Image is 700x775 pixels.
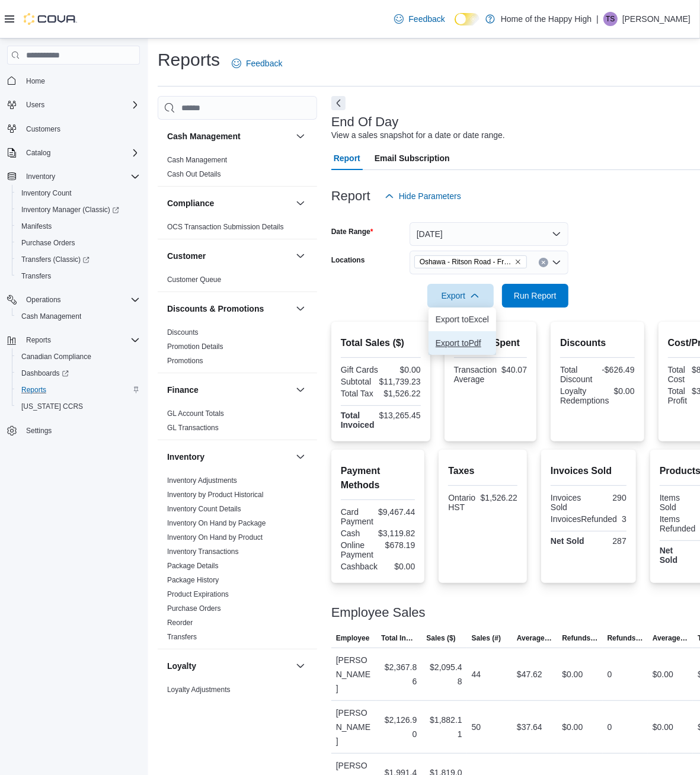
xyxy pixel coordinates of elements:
span: Home [26,76,45,86]
a: Inventory Count [17,186,76,200]
span: Sales ($) [426,633,455,643]
input: Dark Mode [455,13,480,25]
span: Dashboards [17,366,140,380]
span: Operations [26,295,61,305]
span: Reports [17,383,140,397]
span: Oshawa - Ritson Road - Friendly Stranger [420,256,512,268]
label: Date Range [331,227,373,236]
div: Total Tax [341,389,378,398]
a: Inventory Manager (Classic) [17,203,124,217]
div: $2,367.86 [381,660,417,688]
div: Card Payment [341,507,373,526]
button: Discounts & Promotions [293,302,308,316]
div: $13,265.45 [379,411,421,420]
div: $11,739.23 [379,377,421,386]
a: Inventory by Product Historical [167,491,264,499]
button: Run Report [502,284,568,308]
span: Dashboards [21,369,69,378]
span: Package Details [167,561,219,571]
span: Loyalty Adjustments [167,685,231,694]
div: Loyalty [158,683,317,716]
a: Settings [21,424,56,438]
button: Customer [293,249,308,263]
div: 287 [591,536,627,546]
button: Open list of options [552,258,561,267]
a: Package History [167,576,219,584]
a: Inventory Manager (Classic) [12,201,145,218]
h2: Total Sales ($) [341,336,421,350]
label: Locations [331,255,365,265]
button: Compliance [167,197,291,209]
div: 50 [472,720,481,734]
span: Canadian Compliance [21,352,91,361]
div: Total Cost [668,365,688,384]
button: Remove Oshawa - Ritson Road - Friendly Stranger from selection in this group [514,258,522,265]
span: Catalog [21,146,140,160]
a: Canadian Compliance [17,350,96,364]
div: Cash [341,529,373,538]
span: Operations [21,293,140,307]
span: Cash Management [167,155,227,165]
button: Manifests [12,218,145,235]
div: Customer [158,273,317,292]
button: Transfers [12,268,145,284]
a: [US_STATE] CCRS [17,399,88,414]
button: Users [2,97,145,113]
span: Refunds ($) [562,633,597,643]
span: Users [26,100,44,110]
button: [US_STATE] CCRS [12,398,145,415]
span: Transfers [167,632,197,642]
span: Inventory by Product Historical [167,490,264,499]
p: Home of the Happy High [501,12,592,26]
span: Employee [336,633,370,643]
a: Reorder [167,619,193,627]
button: Purchase Orders [12,235,145,251]
button: Users [21,98,49,112]
button: Finance [293,383,308,397]
button: Reports [2,332,145,348]
span: Export to Pdf [436,338,489,348]
h3: Customer [167,250,206,262]
button: Clear input [539,258,548,267]
div: $47.62 [517,667,542,681]
a: Loyalty Redemption Values [167,700,253,708]
span: Report [334,146,360,170]
span: Cash Management [17,309,140,324]
span: Cash Out Details [167,169,221,179]
span: Inventory Count [21,188,72,198]
div: Online Payment [341,540,376,559]
span: Email Subscription [375,146,450,170]
h2: Taxes [448,464,517,478]
span: Manifests [17,219,140,233]
div: Discounts & Promotions [158,325,317,373]
h3: Cash Management [167,130,241,142]
button: Discounts & Promotions [167,303,291,315]
button: Compliance [293,196,308,210]
a: Transfers (Classic) [12,251,145,268]
span: Inventory On Hand by Package [167,518,266,528]
div: -$626.49 [600,365,635,374]
span: Settings [21,423,140,438]
button: Customer [167,250,291,262]
span: Oshawa - Ritson Road - Friendly Stranger [414,255,527,268]
span: Customers [26,124,60,134]
button: Reports [12,382,145,398]
button: [DATE] [410,222,568,246]
div: Triniti Stone [603,12,618,26]
div: Ontario HST [448,493,475,512]
span: Reports [21,385,46,395]
h2: Payment Methods [341,464,415,492]
div: $2,095.48 [426,660,462,688]
button: Canadian Compliance [12,348,145,365]
a: Feedback [389,7,449,31]
span: Feedback [246,57,282,69]
h3: End Of Day [331,115,399,129]
a: Inventory On Hand by Package [167,519,266,527]
a: Product Expirations [167,590,229,598]
strong: Total Invoiced [341,411,375,430]
h3: Discounts & Promotions [167,303,264,315]
span: Hide Parameters [399,190,461,202]
button: Reports [21,333,56,347]
div: 290 [591,493,627,502]
span: Canadian Compliance [17,350,140,364]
